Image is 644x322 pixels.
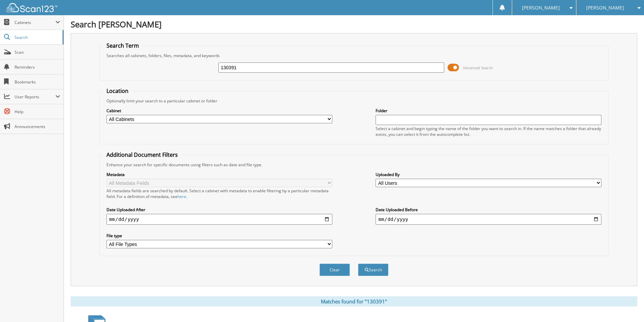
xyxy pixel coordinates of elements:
span: Bookmarks [15,79,60,85]
legend: Search Term [103,42,142,49]
label: File type [106,233,332,239]
a: here [177,194,186,199]
h1: Search [PERSON_NAME] [71,19,637,30]
input: end [376,214,601,225]
span: Advanced Search [463,65,493,70]
span: Announcements [15,124,60,129]
div: Select a cabinet and begin typing the name of the folder you want to search in. If the name match... [376,126,601,137]
button: Search [358,264,388,276]
legend: Additional Document Filters [103,151,181,158]
div: All metadata fields are searched by default. Select a cabinet with metadata to enable filtering b... [106,188,332,199]
span: [PERSON_NAME] [522,6,560,10]
label: Folder [376,108,601,114]
div: Enhance your search for specific documents using filters such as date and file type. [103,162,605,168]
div: Searches all cabinets, folders, files, metadata, and keywords [103,53,605,58]
legend: Location [103,87,132,95]
span: Search [15,34,59,40]
span: [PERSON_NAME] [586,6,624,10]
input: start [106,214,332,225]
label: Date Uploaded Before [376,207,601,213]
label: Cabinet [106,108,332,114]
label: Metadata [106,172,332,177]
button: Clear [319,264,350,276]
label: Uploaded By [376,172,601,177]
div: Matches found for "130391" [71,296,637,306]
span: Scan [15,49,60,55]
span: User Reports [15,94,55,100]
label: Date Uploaded After [106,207,332,213]
span: Help [15,109,60,115]
div: Optionally limit your search to a particular cabinet or folder [103,98,605,104]
span: Reminders [15,64,60,70]
span: Cabinets [15,20,55,25]
img: scan123-logo-white.svg [7,3,57,12]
